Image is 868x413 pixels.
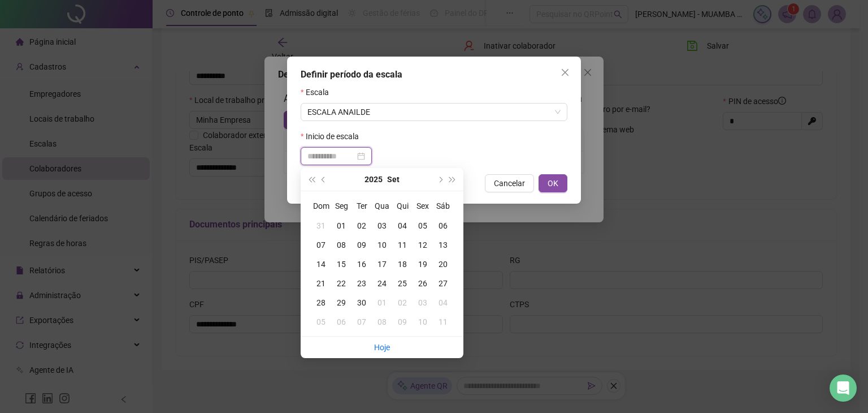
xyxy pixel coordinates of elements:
[351,258,372,270] div: 16
[351,216,372,235] td: 2025-09-02
[331,239,351,251] div: 08
[311,316,331,328] div: 05
[331,235,351,255] td: 2025-09-08
[485,174,534,192] button: Cancelar
[351,220,372,232] div: 02
[372,274,392,293] td: 2025-09-24
[331,274,351,293] td: 2025-09-22
[307,104,561,121] span: ESCALA ANAILDE
[351,274,372,293] td: 2025-09-23
[372,216,392,235] td: 2025-09-03
[392,316,413,328] div: 09
[372,293,392,312] td: 2025-10-01
[446,168,459,191] button: super-next-year
[311,239,331,251] div: 07
[413,316,433,328] div: 10
[351,255,372,274] td: 2025-09-16
[311,235,331,255] td: 2025-09-07
[433,255,453,274] td: 2025-09-20
[413,255,433,274] td: 2025-09-19
[372,235,392,255] td: 2025-09-10
[556,63,574,81] button: Close
[331,312,351,332] td: 2025-10-06
[830,375,857,402] div: Open Intercom Messenger
[311,312,331,332] td: 2025-10-05
[413,196,433,216] th: Sex
[548,177,558,190] span: OK
[331,216,351,235] td: 2025-09-01
[351,296,372,309] div: 30
[392,293,413,312] td: 2025-10-02
[433,316,453,328] div: 11
[392,277,413,290] div: 25
[311,196,331,216] th: Dom
[433,239,453,251] div: 13
[372,258,392,270] div: 17
[433,235,453,255] td: 2025-09-13
[351,293,372,312] td: 2025-09-30
[331,316,351,328] div: 06
[351,277,372,290] div: 23
[372,255,392,274] td: 2025-09-17
[413,235,433,255] td: 2025-09-12
[433,277,453,290] div: 27
[311,258,331,270] div: 14
[413,296,433,309] div: 03
[364,168,383,191] button: year panel
[392,239,413,251] div: 11
[331,255,351,274] td: 2025-09-15
[351,312,372,332] td: 2025-10-07
[351,196,372,216] th: Ter
[561,68,570,77] span: close
[433,293,453,312] td: 2025-10-04
[433,274,453,293] td: 2025-09-27
[433,168,446,191] button: next-year
[392,216,413,235] td: 2025-09-04
[494,177,525,190] span: Cancelar
[392,220,413,232] div: 04
[311,274,331,293] td: 2025-09-21
[372,239,392,251] div: 10
[413,239,433,251] div: 12
[301,86,336,98] label: Escala
[331,196,351,216] th: Seg
[372,220,392,232] div: 03
[413,293,433,312] td: 2025-10-03
[433,220,453,232] div: 06
[331,277,351,290] div: 22
[392,312,413,332] td: 2025-10-09
[372,296,392,309] div: 01
[392,255,413,274] td: 2025-09-18
[433,258,453,270] div: 20
[413,277,433,290] div: 26
[351,235,372,255] td: 2025-09-09
[433,296,453,309] div: 04
[539,174,567,192] button: OK
[392,196,413,216] th: Qui
[433,196,453,216] th: Sáb
[372,277,392,290] div: 24
[311,220,331,232] div: 31
[413,258,433,270] div: 19
[392,274,413,293] td: 2025-09-25
[372,312,392,332] td: 2025-10-08
[311,216,331,235] td: 2025-08-31
[301,130,366,143] label: Inicio de escala
[331,293,351,312] td: 2025-09-29
[351,239,372,251] div: 09
[413,274,433,293] td: 2025-09-26
[372,316,392,328] div: 08
[311,255,331,274] td: 2025-09-14
[392,235,413,255] td: 2025-09-11
[331,258,351,270] div: 15
[433,216,453,235] td: 2025-09-06
[433,312,453,332] td: 2025-10-11
[311,296,331,309] div: 28
[413,216,433,235] td: 2025-09-05
[372,196,392,216] th: Qua
[413,312,433,332] td: 2025-10-10
[387,168,400,191] button: month panel
[311,293,331,312] td: 2025-09-28
[351,316,372,328] div: 07
[374,343,390,352] a: Hoje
